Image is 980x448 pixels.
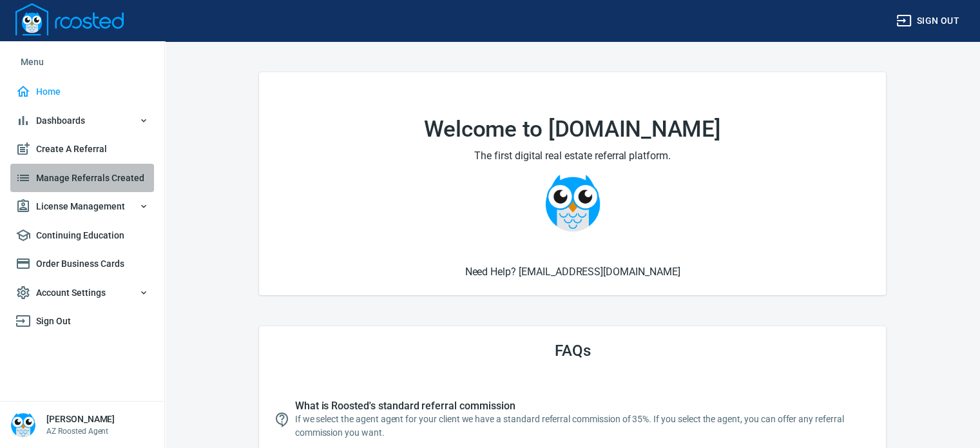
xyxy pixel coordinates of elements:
[15,84,149,100] span: Home
[274,264,871,280] h6: Need Help? [EMAIL_ADDRESS][DOMAIN_NAME]
[10,192,154,221] button: License Management
[15,256,149,272] span: Order Business Cards
[10,135,154,164] a: Create A Referral
[544,174,602,232] img: Owlie
[290,117,856,142] h1: Welcome to [DOMAIN_NAME]
[295,413,871,440] p: If we select the agent agent for your client we have a standard referral commission of 35%. If yo...
[290,148,856,164] h2: The first digital real estate referral platform.
[15,285,149,301] span: Account Settings
[10,249,154,278] a: Order Business Cards
[46,425,115,437] p: AZ Roosted Agent
[10,164,154,193] a: Manage Referrals Created
[295,400,871,413] span: What is Roosted's standard referral commission
[274,342,871,360] h3: FAQs
[925,390,970,438] iframe: Chat
[15,199,149,215] span: License Management
[891,9,965,33] button: Sign out
[46,413,115,425] h6: [PERSON_NAME]
[15,113,149,129] span: Dashboards
[15,141,149,157] span: Create A Referral
[10,221,154,250] a: Continuing Education
[10,412,36,438] img: Person
[15,3,124,35] img: Logo
[10,106,154,135] button: Dashboards
[15,313,149,329] span: Sign Out
[896,13,959,29] span: Sign out
[10,77,154,106] a: Home
[15,170,149,186] span: Manage Referrals Created
[10,307,154,336] a: Sign Out
[10,46,154,77] li: Menu
[10,278,154,307] button: Account Settings
[15,228,149,244] span: Continuing Education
